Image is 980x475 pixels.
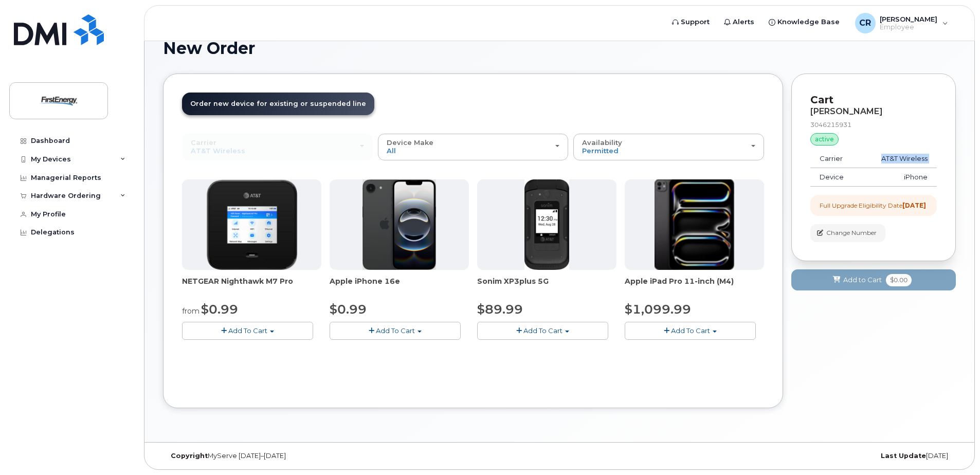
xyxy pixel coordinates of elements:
[171,452,208,460] strong: Copyright
[717,12,761,32] a: Alerts
[848,13,955,33] div: Collins, Randy W
[902,202,926,209] strong: [DATE]
[330,276,469,297] div: Apple iPhone 16e
[881,452,926,460] strong: Last Update
[791,269,956,290] button: Add to Cart $0.00
[182,276,321,297] div: NETGEAR Nighthawk M7 Pro
[733,17,754,27] span: Alerts
[935,430,972,467] iframe: Messenger Launcher
[477,322,608,340] button: Add To Cart
[820,201,926,210] div: Full Upgrade Eligibility Date
[777,17,840,27] span: Knowledge Base
[625,302,691,317] span: $1,099.99
[378,134,569,160] button: Device Make All
[810,107,937,116] div: [PERSON_NAME]
[886,274,912,286] span: $0.00
[523,326,562,335] span: Add To Cart
[207,179,297,270] img: Nighthawk.png
[387,147,396,155] span: All
[880,15,937,23] span: [PERSON_NAME]
[387,138,433,147] span: Device Make
[524,179,569,270] img: xp3plus_5g.png
[362,179,437,270] img: iphone16e.png
[665,12,717,32] a: Support
[810,133,839,145] div: active
[330,302,367,317] span: $0.99
[810,150,861,168] td: Carrier
[582,138,622,147] span: Availability
[190,100,366,107] span: Order new device for existing or suspended line
[810,93,937,107] p: Cart
[182,306,199,316] small: from
[810,224,885,242] button: Change Number
[625,322,756,340] button: Add To Cart
[330,322,461,340] button: Add To Cart
[843,275,882,285] span: Add to Cart
[182,322,313,340] button: Add To Cart
[861,150,937,168] td: AT&T Wireless
[671,326,710,335] span: Add To Cart
[826,228,877,238] span: Change Number
[163,39,956,57] h1: New Order
[810,120,937,129] div: 3046215931
[582,147,619,155] span: Permitted
[228,326,267,335] span: Add To Cart
[477,276,616,297] div: Sonim XP3plus 5G
[201,302,238,317] span: $0.99
[880,23,937,31] span: Employee
[761,12,847,32] a: Knowledge Base
[573,134,764,160] button: Availability Permitted
[163,452,427,460] div: MyServe [DATE]–[DATE]
[376,326,415,335] span: Add To Cart
[861,168,937,187] td: iPhone
[692,452,956,460] div: [DATE]
[810,168,861,187] td: Device
[625,276,764,297] div: Apple iPad Pro 11-inch (M4)
[477,302,523,317] span: $89.99
[859,17,871,29] span: CR
[655,179,734,270] img: ipad_pro_11_m4.png
[681,17,710,27] span: Support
